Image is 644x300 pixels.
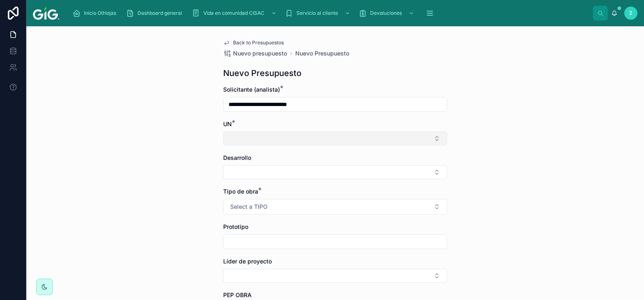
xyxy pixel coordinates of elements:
[223,291,252,298] span: PEP OBRA
[282,6,355,21] a: Servicio al cliente
[189,6,281,21] a: Vida en comunidad CISAC
[124,6,188,21] a: Dashboard general
[223,86,280,93] span: Solicitante (analista)
[223,199,447,215] button: Select Button
[223,188,258,195] span: Tipo de obra
[223,67,301,79] h1: Nuevo Presupuesto
[223,132,447,145] button: Select Button
[230,203,268,211] span: Select a TIPO
[84,10,116,16] span: Inicio OtHojas
[223,165,447,179] button: Select Button
[138,10,182,16] span: Dashboard general
[295,49,349,58] a: Nuevo Presupuesto
[223,39,284,46] a: Back to Presupuestos
[66,4,593,22] div: scrollable content
[223,269,447,283] button: Select Button
[356,6,418,21] a: Devoluciones
[223,258,272,265] span: Líder de proyecto
[233,49,287,58] span: Nuevo presupuesto
[223,223,248,230] span: Prototipo
[203,10,264,16] span: Vida en comunidad CISAC
[70,6,122,21] a: Inicio OtHojas
[629,10,632,16] span: Z
[223,154,251,161] span: Desarrollo
[233,39,284,46] span: Back to Presupuestos
[296,10,338,16] span: Servicio al cliente
[33,7,59,20] img: App logo
[223,49,287,58] a: Nuevo presupuesto
[370,10,402,16] span: Devoluciones
[223,120,232,127] span: UN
